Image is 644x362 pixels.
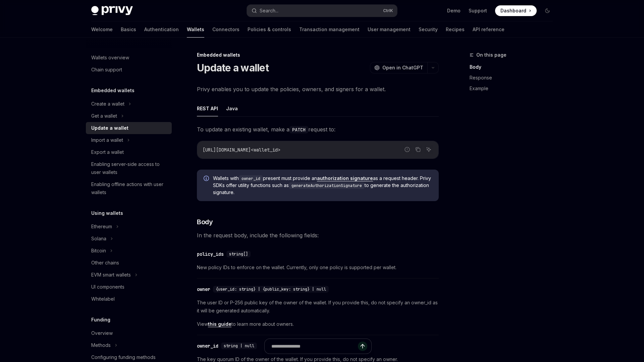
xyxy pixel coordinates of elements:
[86,146,172,158] a: Export a wallet
[197,101,218,116] button: REST API
[197,299,439,315] span: The user ID or P-256 public key of the owner of the wallet. If you provide this, do not specify a...
[370,62,427,73] button: Open in ChatGPT
[213,175,432,196] span: Wallets with present must provide an as a request header. Privy SDKs offer utility functions such...
[208,321,231,327] a: this guide
[91,148,124,156] div: Export a wallet
[403,145,412,154] button: Report incorrect code
[424,145,433,154] button: Ask AI
[419,21,438,38] a: Security
[91,6,133,15] img: dark logo
[91,54,129,62] div: Wallets overview
[216,287,326,292] span: {user_id: string} | {public_key: string} | null
[317,175,373,181] a: authorization signature
[289,182,365,189] code: generateAuthorizationSignature
[495,5,537,16] a: Dashboard
[91,112,117,120] div: Get a wallet
[476,51,506,59] span: On this page
[121,21,136,38] a: Basics
[91,124,128,132] div: Update a wallet
[91,283,124,291] div: UI components
[86,178,172,198] a: Enabling offline actions with user wallets
[470,62,558,72] a: Body
[144,21,179,38] a: Authentication
[542,5,553,16] button: Toggle dark mode
[197,231,439,240] span: In the request body, include the following fields:
[197,251,224,257] div: policy_ids
[247,5,397,17] button: Search...CtrlK
[197,62,269,74] h1: Update a wallet
[86,122,172,134] a: Update a wallet
[91,180,168,196] div: Enabling offline actions with user wallets
[383,8,393,13] span: Ctrl K
[470,72,558,83] a: Response
[289,126,308,133] code: PATCH
[197,263,439,271] span: New policy IDs to enforce on the wallet. Currently, only one policy is supported per wallet.
[500,7,526,14] span: Dashboard
[260,7,278,15] div: Search...
[86,293,172,305] a: Whitelabel
[229,251,248,257] span: string[]
[212,21,239,38] a: Connectors
[86,158,172,178] a: Enabling server-side access to user wallets
[469,7,487,14] a: Support
[197,217,213,227] span: Body
[226,101,238,116] button: Java
[91,329,113,337] div: Overview
[91,341,111,349] div: Methods
[91,295,115,303] div: Whitelabel
[204,176,210,182] svg: Info
[86,281,172,293] a: UI components
[91,259,119,267] div: Other chains
[91,100,124,108] div: Create a wallet
[197,125,439,134] span: To update an existing wallet, make a request to:
[86,52,172,64] a: Wallets overview
[91,316,110,324] h5: Funding
[197,84,439,94] span: Privy enables you to update the policies, owners, and signers for a wallet.
[248,21,291,38] a: Policies & controls
[91,66,122,74] div: Chain support
[187,21,204,38] a: Wallets
[91,353,156,361] div: Configuring funding methods
[91,247,106,255] div: Bitcoin
[86,64,172,76] a: Chain support
[446,21,465,38] a: Recipes
[239,175,263,182] code: owner_id
[447,7,461,14] a: Demo
[382,64,423,71] span: Open in ChatGPT
[91,209,123,217] h5: Using wallets
[470,83,558,94] a: Example
[358,342,367,351] button: Send message
[197,320,439,328] span: View to learn more about owners.
[91,160,168,176] div: Enabling server-side access to user wallets
[203,147,280,153] span: [URL][DOMAIN_NAME]<wallet_id>
[414,145,422,154] button: Copy the contents from the code block
[86,257,172,269] a: Other chains
[91,271,131,279] div: EVM smart wallets
[91,21,113,38] a: Welcome
[473,21,504,38] a: API reference
[197,286,210,293] div: owner
[91,235,106,243] div: Solana
[86,327,172,339] a: Overview
[368,21,411,38] a: User management
[197,52,439,58] div: Embedded wallets
[91,86,135,95] h5: Embedded wallets
[91,136,123,144] div: Import a wallet
[299,21,360,38] a: Transaction management
[91,223,112,231] div: Ethereum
